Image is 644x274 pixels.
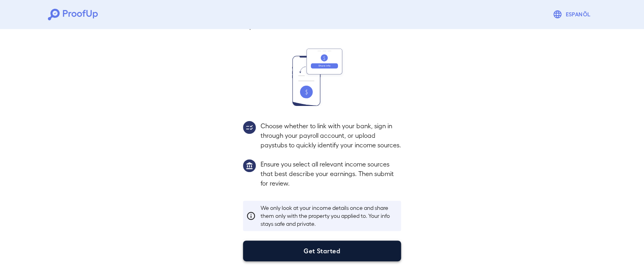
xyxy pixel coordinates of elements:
p: We only look at your income details once and share them only with the property you applied to. Yo... [261,204,398,228]
p: Choose whether to link with your bank, sign in through your payroll account, or upload paystubs t... [261,121,401,150]
button: Espanõl [549,6,596,22]
img: group1.svg [243,159,256,172]
img: group2.svg [243,121,256,134]
img: transfer_money.svg [292,49,352,106]
p: Ensure you select all relevant income sources that best describe your earnings. Then submit for r... [261,159,401,188]
button: Get Started [243,241,401,261]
